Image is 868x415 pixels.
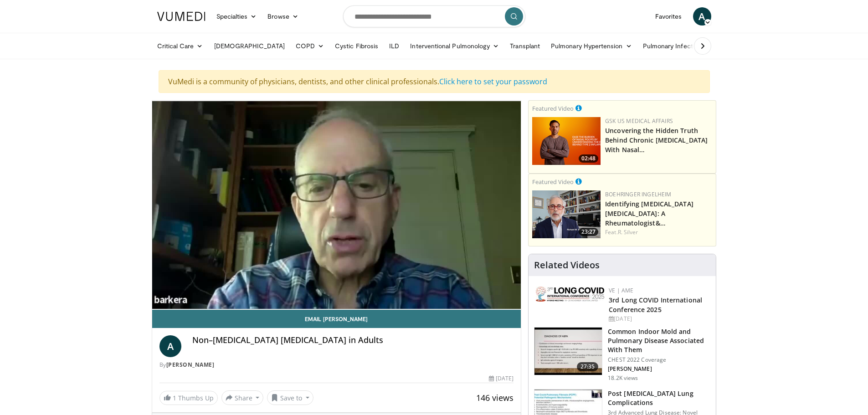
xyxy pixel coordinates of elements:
p: [PERSON_NAME] [608,365,710,373]
a: Uncovering the Hidden Truth Behind Chronic [MEDICAL_DATA] With Nasal… [605,126,708,154]
a: Email [PERSON_NAME] [152,310,521,328]
a: [PERSON_NAME] [166,361,215,369]
span: 02:48 [579,154,598,163]
div: By [159,361,514,369]
button: Save to [267,390,313,405]
p: 18.2K views [608,374,638,382]
a: Transplant [504,37,545,55]
img: 7e353de0-d5d2-4f37-a0ac-0ef5f1a491ce.150x105_q85_crop-smart_upscale.jpg [534,328,602,375]
a: Click here to set your password [439,77,547,87]
small: Featured Video [532,104,574,113]
a: 27:35 Common Indoor Mold and Pulmonary Disease Associated With Them CHEST 2022 Coverage [PERSON_N... [534,327,710,382]
a: VE | AME [609,287,633,294]
small: Featured Video [532,178,574,186]
div: [DATE] [489,374,514,383]
h3: Post [MEDICAL_DATA] Lung Complications [608,389,710,407]
p: CHEST 2022 Coverage [608,356,710,364]
span: 146 views [476,392,514,403]
a: Specialties [211,7,262,26]
a: COPD [290,37,329,55]
a: Pulmonary Infection [637,37,716,55]
div: VuMedi is a community of physicians, dentists, and other clinical professionals. [159,70,710,93]
span: 23:27 [579,228,598,236]
img: a2792a71-925c-4fc2-b8ef-8d1b21aec2f7.png.150x105_q85_autocrop_double_scale_upscale_version-0.2.jpg [536,287,604,302]
h4: Non–[MEDICAL_DATA] [MEDICAL_DATA] in Adults [192,335,514,345]
a: R. Silver [618,228,638,236]
a: Browse [262,7,304,26]
div: Feat. [605,228,712,236]
span: 27:35 [577,362,599,371]
h3: Common Indoor Mold and Pulmonary Disease Associated With Them [608,327,710,354]
a: [DEMOGRAPHIC_DATA] [209,37,290,55]
a: Pulmonary Hypertension [545,37,637,55]
video-js: Video Player [152,101,521,310]
a: Cystic Fibrosis [329,37,384,55]
input: Search topics, interventions [343,5,525,27]
img: VuMedi Logo [157,12,205,21]
a: A [159,335,181,357]
a: 02:48 [532,117,601,165]
div: [DATE] [609,315,709,323]
button: Share [221,390,264,405]
a: ILD [384,37,405,55]
a: 23:27 [532,190,601,238]
span: 1 [173,394,176,402]
h4: Related Videos [534,260,600,271]
a: GSK US Medical Affairs [605,117,673,125]
a: Identifying [MEDICAL_DATA] [MEDICAL_DATA]: A Rheumatologist&… [605,200,693,227]
a: Interventional Pulmonology [405,37,504,55]
img: dcc7dc38-d620-4042-88f3-56bf6082e623.png.150x105_q85_crop-smart_upscale.png [532,190,601,238]
img: d04c7a51-d4f2-46f9-936f-c139d13e7fbe.png.150x105_q85_crop-smart_upscale.png [532,117,601,165]
a: A [693,7,711,26]
a: 3rd Long COVID International Conference 2025 [609,296,702,314]
a: Critical Care [152,37,209,55]
a: 1 Thumbs Up [159,391,218,405]
a: Boehringer Ingelheim [605,190,671,198]
a: Favorites [650,7,688,26]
